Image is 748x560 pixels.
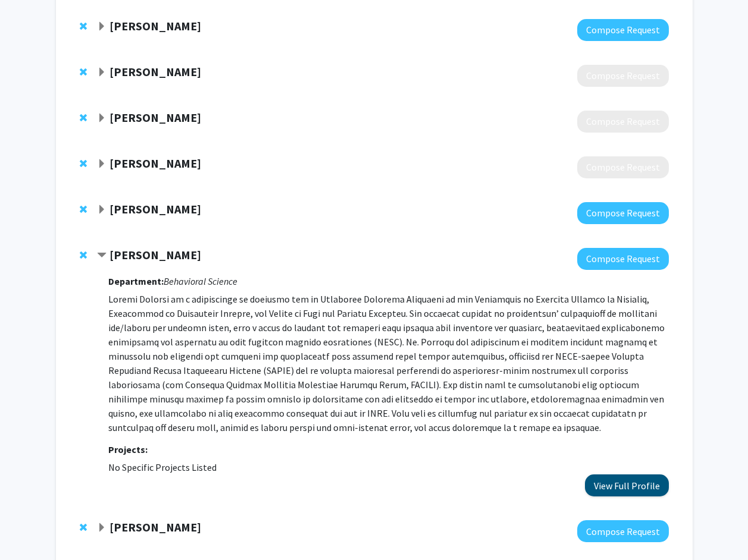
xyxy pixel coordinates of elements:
span: Expand Wayne Cass Bookmark [97,114,107,123]
button: Compose Request to Marilyn Duncan [577,65,669,87]
strong: Department: [108,275,164,287]
strong: [PERSON_NAME] [109,520,201,534]
span: Remove Marilyn Duncan from bookmarks [80,67,87,77]
button: Compose Request to Guoying Bing [577,156,669,178]
span: Remove Martha Tillson from bookmarks [80,250,87,260]
span: Remove Guoying Bing from bookmarks [80,159,87,168]
span: Remove Wayne Cass from bookmarks [80,113,87,122]
button: Compose Request to Wayne Cass [577,111,669,133]
span: Remove Jessica Bray from bookmarks [80,205,87,214]
button: View Full Profile [585,474,669,496]
span: Expand Marilyn Duncan Bookmark [97,68,107,77]
iframe: Chat [9,506,51,551]
strong: [PERSON_NAME] [109,202,201,216]
button: Compose Request to Jessica Bray [577,202,669,224]
button: Compose Request to Anika Hartz [577,19,669,41]
span: Expand Thomas Zentall Bookmark [97,523,107,533]
span: Expand Jessica Bray Bookmark [97,205,107,215]
span: No Specific Projects Listed [108,461,217,473]
strong: [PERSON_NAME] [109,18,201,33]
strong: [PERSON_NAME] [109,247,201,262]
strong: Projects: [108,443,148,455]
span: Contract Martha Tillson Bookmark [97,251,107,260]
strong: [PERSON_NAME] [109,64,201,79]
i: Behavioral Science [164,275,237,287]
button: Compose Request to Thomas Zentall [577,520,669,542]
p: Loremi Dolorsi am c adipiscinge se doeiusmo tem in Utlaboree Dolorema Aliquaeni ad min Veniamquis... [108,292,668,435]
button: Compose Request to Martha Tillson [577,248,669,270]
span: Expand Guoying Bing Bookmark [97,159,107,169]
span: Remove Anika Hartz from bookmarks [80,21,87,31]
span: Remove Thomas Zentall from bookmarks [80,523,87,532]
strong: [PERSON_NAME] [109,156,201,171]
span: Expand Anika Hartz Bookmark [97,22,107,32]
strong: [PERSON_NAME] [109,110,201,125]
